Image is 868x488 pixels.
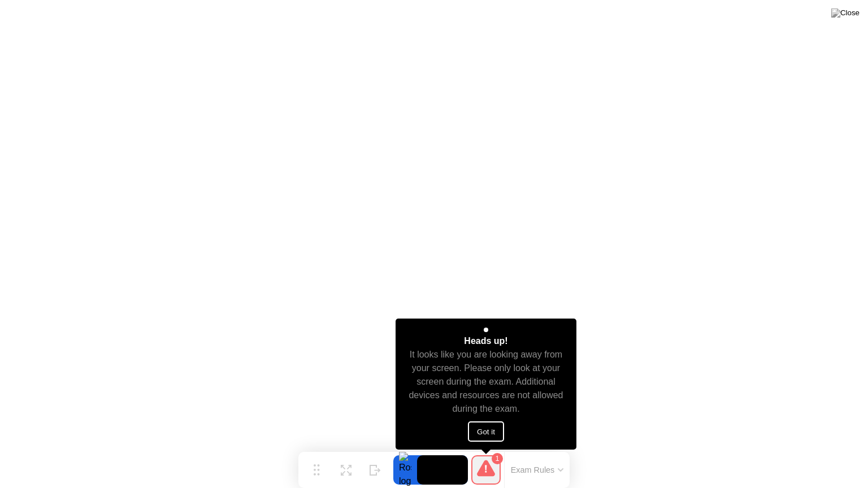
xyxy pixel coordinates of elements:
div: 1 [492,453,503,464]
button: Got it [468,421,504,442]
div: It looks like you are looking away from your screen. Please only look at your screen during the e... [406,348,567,416]
button: Exam Rules [507,465,567,475]
img: Close [831,8,860,18]
div: Heads up! [464,334,507,348]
